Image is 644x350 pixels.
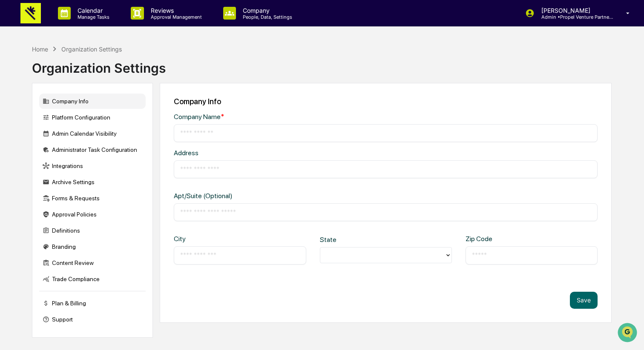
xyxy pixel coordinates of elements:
div: Integrations [39,158,146,174]
iframe: Open customer support [617,322,640,345]
button: Start new chat [145,68,155,78]
p: How can we help? [9,18,155,31]
a: 🔎Data Lookup [5,120,57,135]
div: Plan & Billing [39,296,146,311]
div: 🖐️ [9,108,15,115]
span: Data Lookup [17,123,54,132]
div: Support [39,312,146,327]
img: 1746055101610-c473b297-6a78-478c-a979-82029cc54cd1 [9,65,24,80]
div: 🗄️ [62,108,69,115]
div: Trade Compliance [39,271,146,287]
div: State [320,236,379,244]
div: Company Name [174,113,365,121]
div: Company Info [174,97,598,106]
div: Company Info [39,94,146,109]
button: Save [570,292,598,309]
div: Start new chat [29,65,140,74]
p: Approval Management [144,14,206,20]
div: Address [174,149,365,157]
p: Calendar [71,7,114,14]
p: Admin • Propel Venture Partners Management Co. [535,14,614,20]
div: Zip Code [466,235,525,243]
p: [PERSON_NAME] [535,7,614,14]
img: logo [20,3,41,23]
div: Archive Settings [39,174,146,190]
div: Admin Calendar Visibility [39,126,146,141]
p: Company [236,7,296,14]
p: Reviews [144,7,206,14]
div: Apt/Suite (Optional) [174,192,365,200]
a: 🖐️Preclearance [5,104,58,119]
div: Definitions [39,223,146,238]
div: Home [32,46,48,53]
a: Powered byPylon [60,144,103,151]
div: We're available if you need us! [29,74,108,80]
span: Attestations [70,107,106,116]
div: Administrator Task Configuration [39,142,146,157]
div: Forms & Requests [39,191,146,206]
a: 🗄️Attestations [58,104,109,119]
p: People, Data, Settings [236,14,296,20]
div: City [174,235,233,243]
div: Content Review [39,255,146,270]
div: Organization Settings [61,46,122,53]
span: Pylon [85,144,103,151]
p: Manage Tasks [71,14,114,20]
div: Platform Configuration [39,110,146,125]
input: Clear [22,39,141,48]
div: Approval Policies [39,207,146,222]
span: Preclearance [17,107,55,116]
div: 🔎 [9,124,15,131]
div: Organization Settings [32,54,166,76]
div: Branding [39,239,146,254]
